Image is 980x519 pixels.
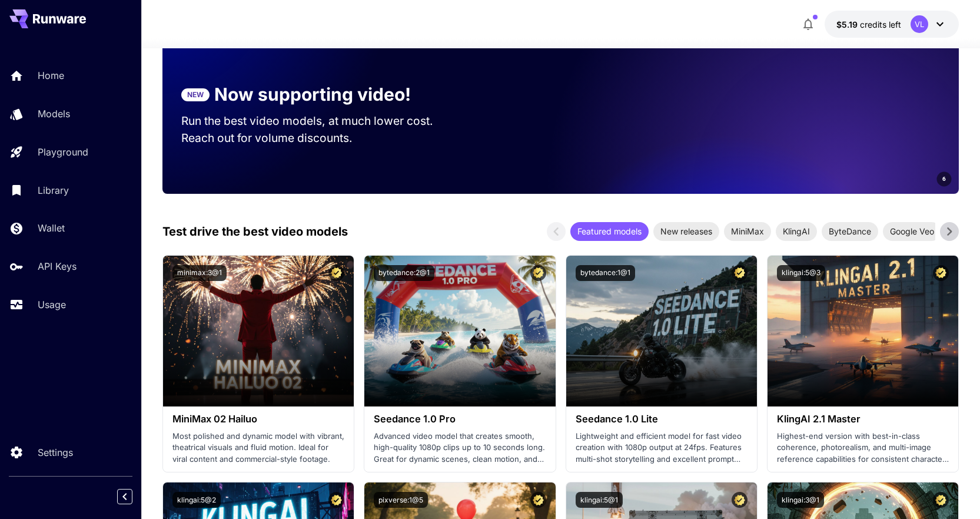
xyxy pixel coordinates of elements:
[822,225,878,237] span: ByteDance
[576,431,748,465] p: Lightweight and efficient model for fast video creation with 1080p output at 24fps. Features mult...
[374,265,434,281] button: bytedance:2@1
[732,265,748,281] button: Certified Model – Vetted for best performance and includes a commercial license.
[172,414,344,425] h3: MiniMax 02 Hailuo
[777,265,825,281] button: klingai:5@3
[883,225,941,237] span: Google Veo
[172,431,344,465] p: Most polished and dynamic model with vibrant, theatrical visuals and fluid motion. Ideal for vira...
[38,445,73,460] p: Settings
[214,81,411,108] p: Now supporting video!
[777,431,949,465] p: Highest-end version with best-in-class coherence, photorealism, and multi-image reference capabil...
[38,259,77,273] p: API Keys
[777,414,949,425] h3: KlingAI 2.1 Master
[576,492,623,508] button: klingai:5@1
[724,222,771,241] div: MiniMax
[38,68,64,82] p: Home
[117,489,132,504] button: Collapse sidebar
[732,492,748,508] button: Certified Model – Vetted for best performance and includes a commercial license.
[825,11,959,38] button: $5.19084VL
[911,15,928,33] div: VL
[653,225,719,237] span: New releases
[860,19,901,29] span: credits left
[172,265,227,281] button: minimax:3@1
[328,265,344,281] button: Certified Model – Vetted for best performance and includes a commercial license.
[933,265,949,281] button: Certified Model – Vetted for best performance and includes a commercial license.
[364,256,555,406] img: alt
[374,492,428,508] button: pixverse:1@5
[776,222,817,241] div: KlingAI
[38,221,65,235] p: Wallet
[768,256,958,406] img: alt
[836,19,860,29] span: $5.19
[883,222,941,241] div: Google Veo
[530,492,546,508] button: Certified Model – Vetted for best performance and includes a commercial license.
[836,18,901,31] div: $5.19084
[38,107,70,121] p: Models
[933,492,949,508] button: Certified Model – Vetted for best performance and includes a commercial license.
[38,183,69,197] p: Library
[328,492,344,508] button: Certified Model – Vetted for best performance and includes a commercial license.
[724,225,771,237] span: MiniMax
[653,222,719,241] div: New releases
[181,130,456,147] p: Reach out for volume discounts.
[38,297,66,312] p: Usage
[374,431,546,465] p: Advanced video model that creates smooth, high-quality 1080p clips up to 10 seconds long. Great f...
[576,414,748,425] h3: Seedance 1.0 Lite
[187,90,204,100] p: NEW
[570,225,649,237] span: Featured models
[942,174,946,183] span: 6
[822,222,878,241] div: ByteDance
[126,486,141,507] div: Collapse sidebar
[374,414,546,425] h3: Seedance 1.0 Pro
[163,256,354,406] img: alt
[776,225,817,237] span: KlingAI
[172,492,221,508] button: klingai:5@2
[777,492,824,508] button: klingai:3@1
[530,265,546,281] button: Certified Model – Vetted for best performance and includes a commercial license.
[38,145,88,159] p: Playground
[570,222,649,241] div: Featured models
[566,256,757,406] img: alt
[181,113,456,130] p: Run the best video models, at much lower cost.
[576,265,635,281] button: bytedance:1@1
